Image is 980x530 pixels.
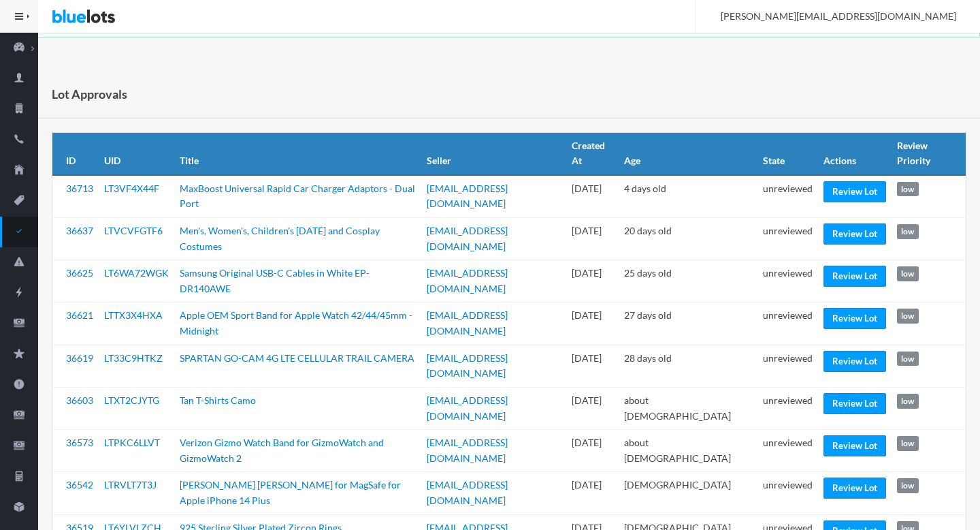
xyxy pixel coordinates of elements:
td: unreviewed [757,218,818,260]
a: MaxBoost Universal Rapid Car Charger Adaptors - Dual Port [180,183,415,210]
td: 20 days old [619,218,757,260]
td: 4 days old [619,175,757,218]
span: low [897,182,919,197]
th: Created At [566,133,619,175]
a: [EMAIL_ADDRESS][DOMAIN_NAME] [427,225,508,252]
a: [EMAIL_ADDRESS][DOMAIN_NAME] [427,183,508,210]
td: [DATE] [566,387,619,429]
td: [DATE] [566,430,619,472]
td: unreviewed [757,430,818,472]
h1: Lot Approvals [52,84,127,104]
a: [EMAIL_ADDRESS][DOMAIN_NAME] [427,309,508,337]
td: [DATE] [566,345,619,387]
td: 27 days old [619,302,757,345]
td: unreviewed [757,175,818,218]
th: UID [99,133,174,175]
span: low [897,266,919,281]
td: unreviewed [757,387,818,429]
a: Tan T-Shirts Camo [180,394,256,406]
a: 36621 [66,309,93,321]
a: [EMAIL_ADDRESS][DOMAIN_NAME] [427,479,508,506]
th: Age [619,133,757,175]
a: [EMAIL_ADDRESS][DOMAIN_NAME] [427,437,508,464]
a: Review Lot [823,351,886,372]
th: Review Priority [892,133,966,175]
a: LT6WA72WGK [104,267,169,279]
a: LTTX3X4HXA [104,309,163,321]
a: Men's, Women's, Children's [DATE] and Cosplay Costumes [180,225,380,252]
a: Review Lot [823,181,886,202]
a: 36603 [66,394,93,406]
td: 25 days old [619,260,757,302]
td: [DATE] [566,175,619,218]
a: Samsung Original USB-C Cables in White EP-DR140AWE [180,267,370,294]
a: SPARTAN GO-CAM 4G LTE CELLULAR TRAIL CAMERA [180,352,414,364]
td: unreviewed [757,302,818,345]
td: unreviewed [757,472,818,514]
th: State [757,133,818,175]
span: low [897,352,919,367]
td: 28 days old [619,345,757,387]
th: Seller [421,133,566,175]
span: [PERSON_NAME][EMAIL_ADDRESS][DOMAIN_NAME] [706,10,956,22]
td: about [DEMOGRAPHIC_DATA] [619,430,757,472]
span: low [897,224,919,239]
a: 36713 [66,183,93,194]
th: Title [174,133,421,175]
a: 36573 [66,437,93,448]
a: LTRVLT7T3J [104,479,157,490]
a: Review Lot [823,435,886,456]
a: LTVCVFGTF6 [104,225,163,236]
span: low [897,394,919,409]
td: [DATE] [566,302,619,345]
a: 36625 [66,267,93,279]
a: LT3VF4X44F [104,183,159,194]
a: Review Lot [823,223,886,245]
a: LTPKC6LLVT [104,437,160,448]
span: low [897,436,919,451]
a: Review Lot [823,393,886,414]
td: [DATE] [566,260,619,302]
a: LTXT2CJYTG [104,394,159,406]
a: Apple OEM Sport Band for Apple Watch 42/44/45mm - Midnight [180,309,412,337]
td: unreviewed [757,260,818,302]
a: LT33C9HTKZ [104,352,163,364]
a: Verizon Gizmo Watch Band for GizmoWatch and GizmoWatch 2 [180,437,384,464]
th: Actions [818,133,892,175]
a: Review Lot [823,478,886,499]
a: [PERSON_NAME] [PERSON_NAME] for MagSafe for Apple iPhone 14 Plus [180,479,401,506]
span: low [897,478,919,493]
a: 36637 [66,225,93,236]
a: Review Lot [823,266,886,287]
td: [DATE] [566,472,619,514]
a: Review Lot [823,308,886,329]
th: ID [52,133,99,175]
td: unreviewed [757,345,818,387]
a: 36542 [66,479,93,490]
a: [EMAIL_ADDRESS][DOMAIN_NAME] [427,352,508,379]
span: low [897,309,919,324]
a: [EMAIL_ADDRESS][DOMAIN_NAME] [427,394,508,422]
td: [DEMOGRAPHIC_DATA] [619,472,757,514]
td: about [DEMOGRAPHIC_DATA] [619,387,757,429]
td: [DATE] [566,218,619,260]
a: 36619 [66,352,93,364]
a: [EMAIL_ADDRESS][DOMAIN_NAME] [427,267,508,294]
